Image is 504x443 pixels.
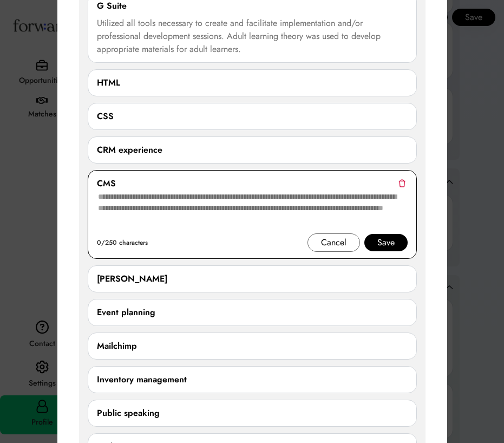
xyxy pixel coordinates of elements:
[97,373,187,386] div: Inventory management
[377,236,395,249] div: Save
[97,110,114,123] div: CSS
[398,179,405,187] img: trash.svg
[97,407,160,420] div: Public speaking
[97,177,116,190] div: CMS
[97,144,162,157] div: CRM experience
[97,272,167,285] div: [PERSON_NAME]
[97,76,120,89] div: HTML
[321,236,346,249] div: Cancel
[97,17,408,56] div: Utilized all tools necessary to create and facilitate implementation and/or professional developm...
[97,340,137,353] div: Mailchimp
[97,306,155,319] div: Event planning
[97,236,148,249] div: 0/250 characters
